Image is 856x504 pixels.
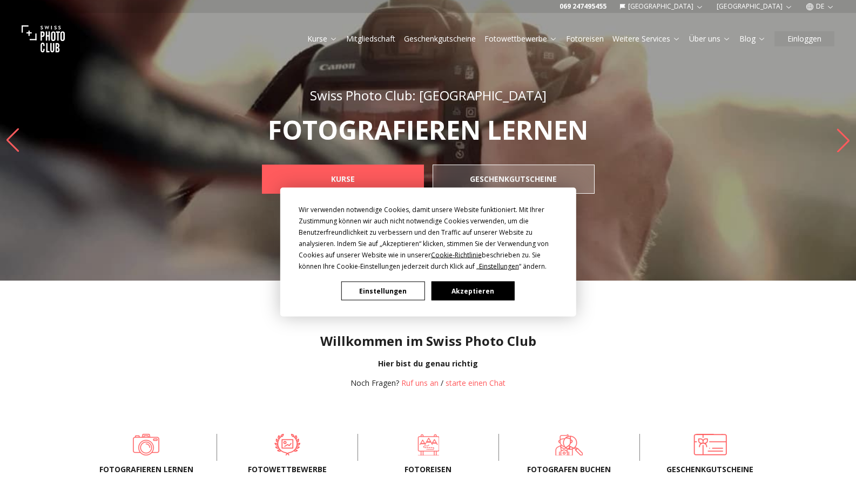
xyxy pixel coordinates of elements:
button: Akzeptieren [431,282,514,301]
span: Cookie-Richtlinie [431,250,482,260]
div: Cookie Consent Prompt [280,188,576,317]
button: Einstellungen [341,282,424,301]
span: Einstellungen [479,262,519,271]
div: Wir verwenden notwendige Cookies, damit unsere Website funktioniert. Mit Ihrer Zustimmung können ... [299,204,558,272]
